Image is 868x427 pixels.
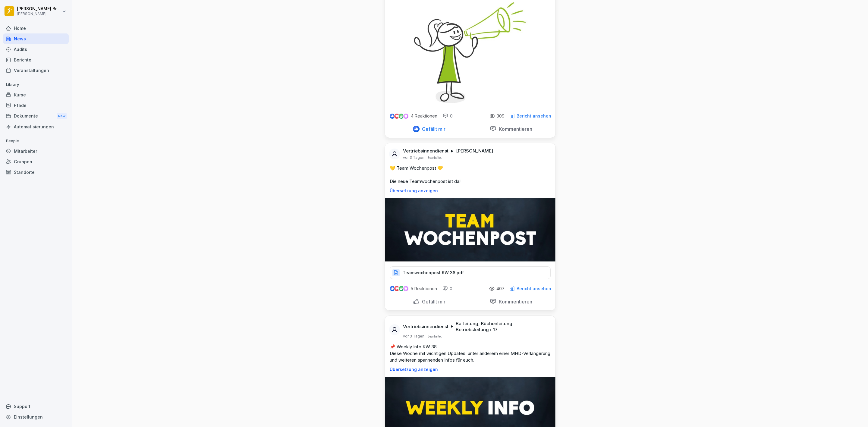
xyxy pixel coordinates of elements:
p: vor 3 Tagen [403,334,424,339]
img: celebrate [399,114,404,119]
img: like [390,114,395,118]
a: Home [3,23,69,33]
a: News [3,33,69,44]
p: Teamwochenpost KW 38.pdf [403,270,464,276]
p: Übersetzung anzeigen [390,367,551,372]
a: Audits [3,44,69,55]
p: Kommentieren [496,299,532,305]
img: inspiring [403,286,408,291]
img: khk1kv38m7cuar4h1xtzxcv9.png [385,198,555,262]
a: Standorte [3,167,69,177]
p: Übersetzung anzeigen [390,188,551,193]
p: Bericht ansehen [517,286,551,291]
a: Automatisierungen [3,121,69,132]
div: 0 [442,286,452,292]
p: 💛 Team Wochenpost 💛 Die neue Teamwochenpost ist da! [390,165,551,185]
a: Gruppen [3,156,69,167]
p: 309 [497,114,505,118]
p: [PERSON_NAME] [17,12,61,16]
div: Dokumente [3,111,69,122]
p: Barleitung, Küchenleitung, Betriebsleitung + 17 [456,321,548,333]
p: vor 3 Tagen [403,155,424,160]
img: like [390,286,395,291]
p: Kommentieren [496,126,532,132]
img: celebrate [399,286,404,291]
p: Vertriebsinnendienst [403,148,448,154]
a: DokumenteNew [3,111,69,122]
p: Library [3,80,69,89]
p: Bearbeitet [427,334,442,339]
p: 📌 Weekly Info KW 38 Diese Woche mit wichtigen Updates: unter anderem einer MHD-Verlängerung und w... [390,344,551,363]
div: New [57,113,67,120]
p: Bearbeitet [427,155,442,160]
div: 0 [443,113,453,119]
p: Bericht ansehen [517,114,551,118]
p: 4 Reaktionen [411,114,437,118]
div: Support [3,401,69,412]
p: 5 Reaktionen [411,286,437,291]
a: Berichte [3,55,69,65]
p: 407 [496,286,505,291]
p: [PERSON_NAME] Bremke [17,6,61,11]
p: [PERSON_NAME] [456,148,493,154]
img: love [395,114,399,118]
p: Gefällt mir [420,126,445,132]
a: Teamwochenpost KW 38.pdf [390,272,551,278]
p: People [3,136,69,146]
img: inspiring [403,113,408,119]
p: Vertriebsinnendienst [403,324,448,330]
a: Einstellungen [3,412,69,422]
a: Pfade [3,100,69,111]
p: Gefällt mir [420,299,445,305]
a: Kurse [3,89,69,100]
a: Veranstaltungen [3,65,69,76]
img: love [395,286,399,291]
a: Mitarbeiter [3,146,69,156]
